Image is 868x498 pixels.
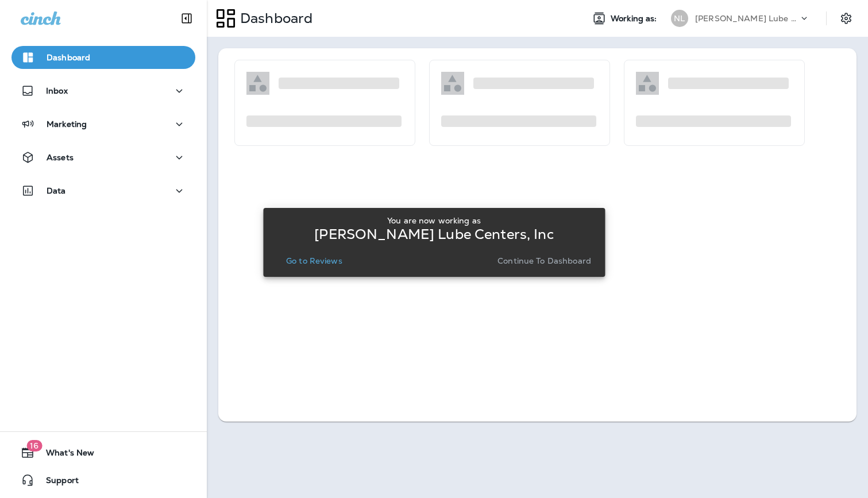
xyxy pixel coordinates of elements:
[26,440,42,451] span: 16
[286,256,342,265] p: Go to Reviews
[836,8,857,29] button: Settings
[11,46,195,69] button: Dashboard
[11,179,195,202] button: Data
[34,448,94,462] span: What's New
[171,7,203,30] button: Collapse Sidebar
[236,10,313,27] p: Dashboard
[11,441,195,464] button: 16What's New
[47,53,90,62] p: Dashboard
[611,14,659,24] span: Working as:
[493,253,596,269] button: Continue to Dashboard
[11,113,195,136] button: Marketing
[281,253,347,269] button: Go to Reviews
[34,476,79,489] span: Support
[11,469,195,492] button: Support
[47,119,87,129] p: Marketing
[11,146,195,169] button: Assets
[47,186,66,195] p: Data
[387,216,481,225] p: You are now working as
[695,14,798,23] p: [PERSON_NAME] Lube Centers, Inc
[11,79,195,102] button: Inbox
[46,86,68,95] p: Inbox
[314,230,553,239] p: [PERSON_NAME] Lube Centers, Inc
[47,153,74,162] p: Assets
[671,10,688,27] div: NL
[497,256,591,265] p: Continue to Dashboard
